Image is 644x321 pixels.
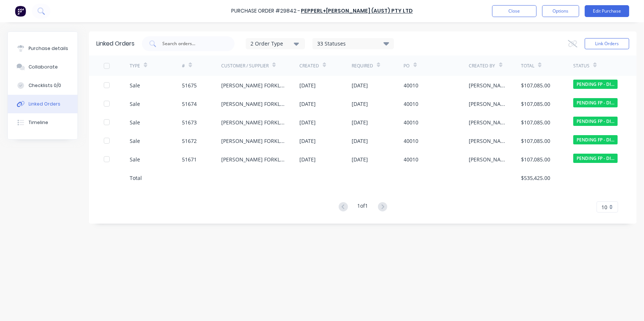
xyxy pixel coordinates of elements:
span: PENDING FP - DI... [573,98,618,107]
button: Checklists 0/0 [8,76,77,95]
div: 40010 [404,81,419,89]
div: 51674 [182,100,197,108]
div: [DATE] [299,137,316,145]
div: TYPE [130,63,140,69]
div: [DATE] [352,100,368,108]
div: 40010 [404,137,419,145]
div: 51675 [182,81,197,89]
div: [DATE] [352,81,368,89]
span: PENDING FP - DI... [573,80,618,89]
div: Checklists 0/0 [29,82,61,89]
div: [PERSON_NAME] [469,137,507,145]
div: Sale [130,118,140,126]
div: [PERSON_NAME] FORKLIFT SERVICES - [GEOGRAPHIC_DATA] [221,137,285,145]
div: $535,425.00 [521,174,550,182]
div: Required [352,63,373,69]
span: PENDING FP - DI... [573,154,618,163]
div: Created By [469,63,495,69]
div: Sale [130,137,140,145]
div: [DATE] [299,118,316,126]
div: Sale [130,156,140,163]
button: Purchase details [8,39,77,58]
button: Collaborate [8,58,77,76]
div: Linked Orders [96,39,135,48]
div: Collaborate [29,64,58,70]
div: $107,085.00 [521,118,550,126]
div: [PERSON_NAME] [469,156,507,163]
span: 10 [601,203,607,211]
div: PO [404,63,410,69]
div: Purchase Order #29842 - [231,7,300,15]
div: 40010 [404,156,419,163]
div: 51671 [182,156,197,163]
div: # [182,63,185,69]
div: [PERSON_NAME] FORKLIFT SERVICES - [GEOGRAPHIC_DATA] [221,100,285,108]
div: [PERSON_NAME] [469,100,507,108]
div: Created [299,63,319,69]
div: [PERSON_NAME] FORKLIFT SERVICES - [GEOGRAPHIC_DATA] [221,118,285,126]
div: 33 Statuses [313,40,394,48]
button: Close [492,5,537,17]
button: Linked Orders [8,95,77,113]
div: $107,085.00 [521,137,550,145]
div: 2 Order Type [250,40,300,47]
div: [DATE] [352,137,368,145]
div: [DATE] [299,156,316,163]
span: PENDING FP - DI... [573,135,618,144]
div: 51673 [182,118,197,126]
button: Timeline [8,113,77,132]
div: $107,085.00 [521,81,550,89]
button: Edit Purchase [585,5,629,17]
div: [PERSON_NAME] [469,81,507,89]
button: Options [542,5,579,17]
div: Timeline [29,119,48,126]
div: $107,085.00 [521,100,550,108]
div: [PERSON_NAME] FORKLIFT SERVICES - [GEOGRAPHIC_DATA] [221,156,285,163]
input: Search orders... [162,40,223,47]
div: Sale [130,100,140,108]
div: $107,085.00 [521,156,550,163]
span: PENDING FP - DI... [573,117,618,126]
div: Total [521,63,534,69]
div: Linked Orders [29,101,60,107]
div: Sale [130,81,140,89]
div: [DATE] [352,156,368,163]
a: PEPPERL+[PERSON_NAME] (AUST) PTY LTD [301,7,413,15]
div: 40010 [404,118,419,126]
div: 40010 [404,100,419,108]
div: Status [573,63,590,69]
div: Customer / Supplier [221,63,269,69]
div: [PERSON_NAME] FORKLIFT SERVICES - [GEOGRAPHIC_DATA] [221,81,285,89]
div: [PERSON_NAME] [469,118,507,126]
div: Purchase details [29,45,68,52]
div: [DATE] [352,118,368,126]
button: 2 Order Type [246,38,305,49]
div: 51672 [182,137,197,145]
div: [DATE] [299,81,316,89]
div: 1 of 1 [358,202,368,213]
img: Factory [15,6,26,17]
div: Total [130,174,142,182]
div: [DATE] [299,100,316,108]
button: Link Orders [585,38,629,49]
